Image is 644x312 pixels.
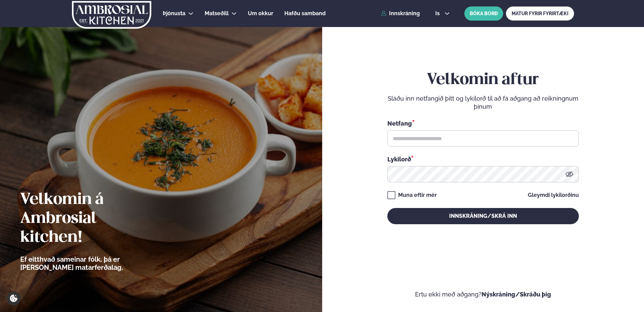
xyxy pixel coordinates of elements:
[387,208,579,224] button: Innskráning/Skrá inn
[163,9,185,18] a: Þjónusta
[20,255,160,271] p: Ef eitthvað sameinar fólk, þá er [PERSON_NAME] matarferðalag.
[248,9,273,18] a: Um okkur
[163,10,185,17] span: Þjónusta
[20,190,160,247] h2: Velkomin á Ambrosial kitchen!
[71,1,152,29] img: logo
[387,71,579,89] h2: Velkomin aftur
[7,291,21,305] a: Cookie settings
[381,10,420,17] a: Innskráning
[284,10,326,17] span: Hafðu samband
[387,155,579,163] div: Lykilorð
[205,10,229,17] span: Matseðill
[528,192,579,198] a: Gleymdi lykilorðinu
[284,9,326,18] a: Hafðu samband
[387,119,579,128] div: Netfang
[435,11,442,16] span: is
[464,6,503,21] button: BÓKA BORÐ
[342,290,624,298] p: Ertu ekki með aðgang?
[248,10,273,17] span: Um okkur
[430,11,455,16] button: is
[205,9,229,18] a: Matseðill
[387,95,579,111] p: Sláðu inn netfangið þitt og lykilorð til að fá aðgang að reikningnum þínum
[506,6,574,21] a: MATUR FYRIR FYRIRTÆKI
[482,291,551,298] a: Nýskráning/Skráðu þig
